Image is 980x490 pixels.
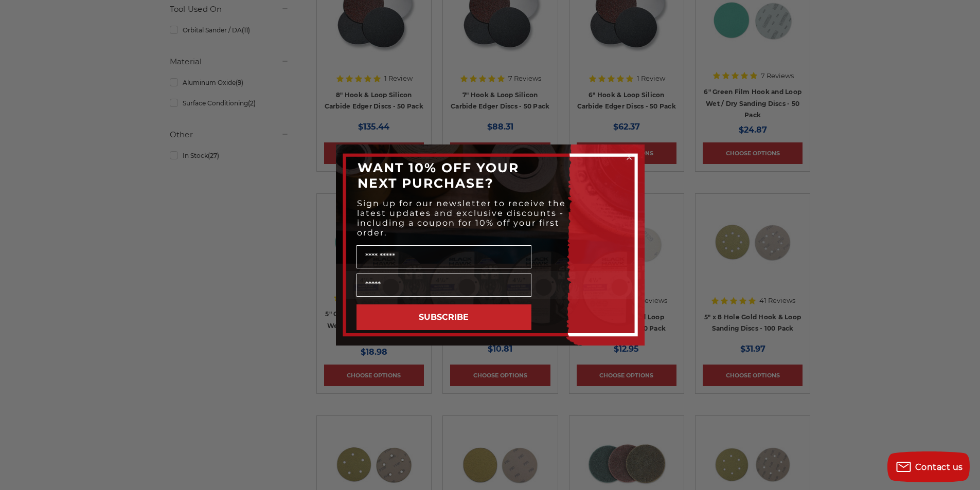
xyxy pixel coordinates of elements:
button: Close dialog [624,152,634,162]
span: Sign up for our newsletter to receive the latest updates and exclusive discounts - including a co... [357,198,566,238]
input: Email [357,274,531,297]
button: SUBSCRIBE [357,304,531,330]
span: Contact us [915,462,963,472]
span: WANT 10% OFF YOUR NEXT PURCHASE? [358,160,519,191]
button: Contact us [887,451,970,482]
